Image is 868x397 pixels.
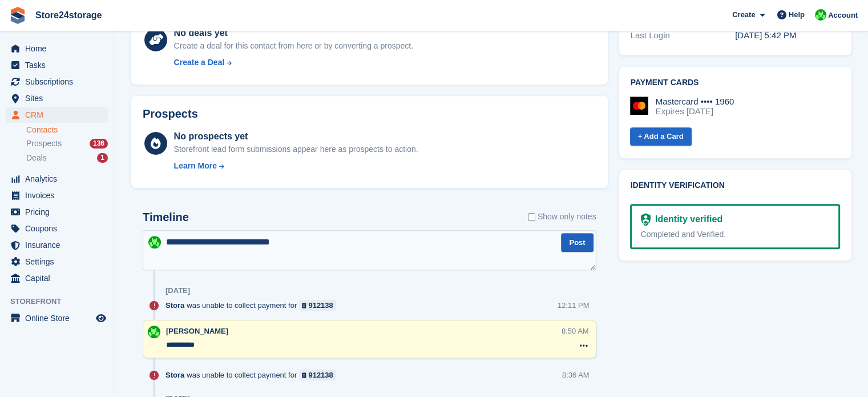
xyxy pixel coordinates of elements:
a: menu [6,187,108,203]
a: menu [6,310,108,326]
div: No prospects yet [174,130,418,143]
a: 912138 [299,370,336,380]
div: 912138 [308,370,333,380]
a: + Add a Card [630,127,692,146]
a: menu [6,220,108,236]
img: stora-icon-8386f47178a22dfd0bd8f6a31ec36ba5ce8667c1dd55bd0f319d3a0aa187defe.svg [9,7,26,24]
a: Store24storage [31,6,107,25]
a: Prospects 136 [26,138,108,150]
div: Mastercard •••• 1960 [656,97,734,107]
a: menu [6,270,108,286]
span: Help [789,9,805,21]
a: Learn More [174,160,418,172]
img: Tracy Harper [148,236,161,248]
div: 12:11 PM [558,300,590,311]
a: Deals 1 [26,152,108,164]
div: Create a deal for this contact from here or by converting a prospect. [174,40,413,52]
a: menu [6,107,108,123]
img: Tracy Harper [815,9,826,21]
a: Create a Deal [174,57,413,69]
span: Tasks [25,57,94,73]
div: 8:50 AM [562,326,589,336]
h2: Timeline [143,211,189,224]
div: Completed and Verified. [641,228,829,240]
span: CRM [25,107,94,123]
div: 136 [90,139,108,149]
time: 2025-02-17 17:42:56 UTC [735,30,796,40]
span: Analytics [25,171,94,187]
label: Show only notes [528,211,596,223]
span: Coupons [25,220,94,236]
span: Online Store [25,310,94,326]
a: menu [6,204,108,220]
a: Preview store [94,311,108,325]
a: menu [6,237,108,253]
span: [PERSON_NAME] [166,327,228,335]
span: Deals [26,153,47,163]
span: Invoices [25,187,94,203]
span: Stora [165,370,184,380]
div: Storefront lead form submissions appear here as prospects to action. [174,143,418,155]
span: Pricing [25,204,94,220]
span: Stora [165,300,184,311]
div: 1 [97,153,108,163]
span: Create [732,9,755,21]
span: Insurance [25,237,94,253]
div: Last Login [631,29,736,42]
img: Identity Verification Ready [641,213,651,226]
a: menu [6,171,108,187]
img: Mastercard Logo [630,97,648,115]
div: Expires [DATE] [656,106,734,117]
span: Prospects [26,138,62,149]
a: Contacts [26,125,108,135]
div: Learn More [174,160,217,172]
a: menu [6,41,108,57]
span: Capital [25,270,94,286]
input: Show only notes [528,211,535,223]
a: 912138 [299,300,336,311]
div: 8:36 AM [562,370,590,380]
span: Settings [25,254,94,270]
a: menu [6,254,108,270]
span: Subscriptions [25,74,94,90]
h2: Prospects [143,107,198,121]
span: Sites [25,90,94,106]
div: Create a Deal [174,57,225,69]
button: Post [561,233,593,252]
a: menu [6,74,108,90]
a: menu [6,57,108,73]
div: 912138 [308,300,333,311]
h2: Identity verification [631,181,840,190]
span: Storefront [10,296,114,307]
a: menu [6,90,108,106]
div: was unable to collect payment for [165,370,342,380]
div: [DATE] [165,286,190,295]
h2: Payment cards [631,78,840,87]
span: Account [828,10,858,21]
div: Identity verified [651,212,722,226]
div: was unable to collect payment for [165,300,342,311]
img: Tracy Harper [148,326,160,338]
div: No deals yet [174,26,413,40]
span: Home [25,41,94,57]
